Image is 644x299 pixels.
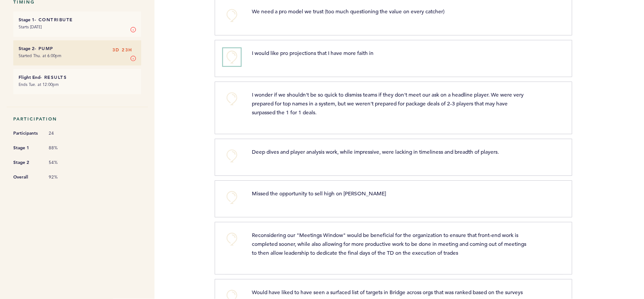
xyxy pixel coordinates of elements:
[112,46,132,54] span: 3D 23H
[252,148,499,155] span: Deep dives and player analysis work, while impressive, were lacking in timeliness and breadth of ...
[49,174,75,180] span: 92%
[19,46,136,51] h6: - Pump
[13,173,40,182] span: Overall
[13,116,141,122] h5: Participation
[49,130,75,136] span: 24
[49,159,75,166] span: 54%
[19,74,40,80] small: Flight End
[19,17,136,23] h6: - Contribute
[13,129,40,138] span: Participants
[19,17,35,23] small: Stage 1
[13,158,40,167] span: Stage 2
[252,190,386,197] span: Missed the opportunity to sell high on [PERSON_NAME]
[19,82,59,87] time: Ends Tue. at 12:00pm
[19,24,42,30] time: Starts [DATE]
[252,231,528,256] span: Reconsidering our "Meetings Window" would be beneficial for the organization to ensure that front...
[13,144,40,152] span: Stage 1
[252,8,444,15] span: We need a pro model we trust (too much questioning the value on every catcher)
[49,145,75,151] span: 88%
[252,49,374,56] span: I would like pro projections that I have more faith in
[19,74,136,80] h6: - Results
[19,53,62,58] time: Started Thu. at 6:00pm
[19,46,35,51] small: Stage 2
[252,91,525,116] span: I wonder if we shouldn't be so quick to dismiss teams if they don't meet our ask on a headline pl...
